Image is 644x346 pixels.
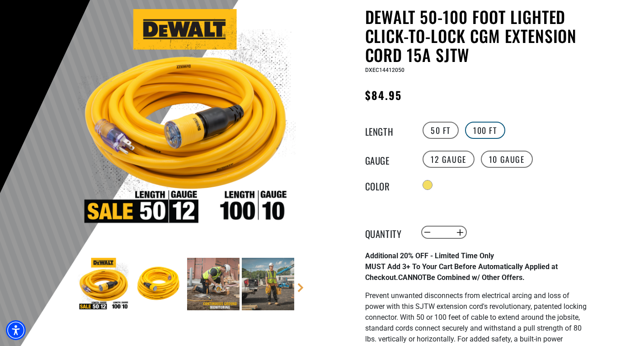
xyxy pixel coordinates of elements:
[423,122,459,139] label: 50 FT
[465,122,505,139] label: 100 FT
[365,153,410,165] legend: Gauge
[423,151,475,168] label: 12 Gauge
[365,179,410,191] legend: Color
[365,251,494,260] strong: Additional 20% OFF - Limited Time Only
[365,227,410,238] label: Quantity
[481,151,533,168] label: 10 Gauge
[365,262,558,282] strong: MUST Add 3+ To Your Cart Before Automatically Applied at Checkout. Be Combined w/ Other Offers.
[365,7,587,64] h1: DEWALT 50-100 foot Lighted Click-to-Lock CGM Extension Cord 15A SJTW
[6,320,26,340] div: Accessibility Menu
[365,67,404,73] span: DXEC14412050
[398,273,427,282] span: CANNOT
[296,283,305,292] a: Next
[365,124,410,136] legend: Length
[365,87,402,103] span: $84.95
